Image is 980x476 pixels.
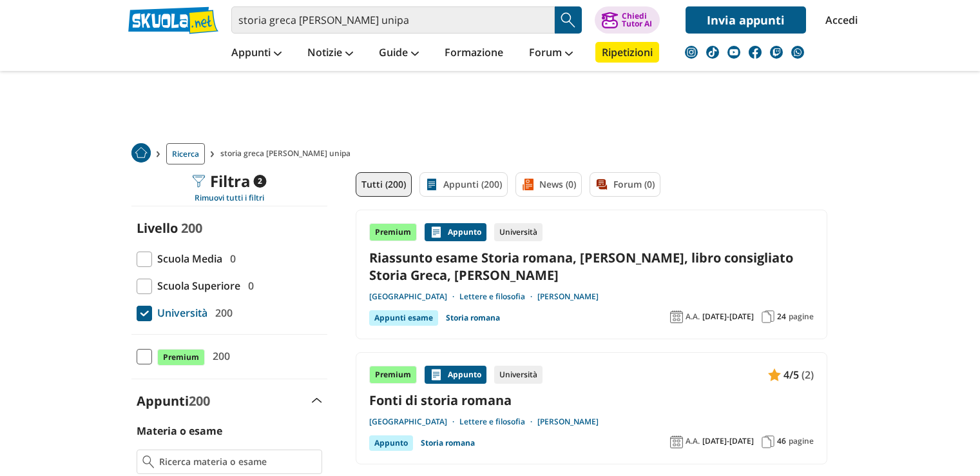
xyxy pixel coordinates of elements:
[768,368,781,381] img: Appunti contenuto
[595,6,660,34] button: ChiediTutor AI
[225,250,236,267] span: 0
[430,226,443,239] img: Appunti contenuto
[446,310,500,326] a: Storia romana
[686,6,806,34] a: Invia appunti
[207,348,230,364] span: 200
[369,366,417,384] div: Premium
[210,304,233,321] span: 200
[369,392,814,409] a: Fonti di storia romana
[702,312,754,322] span: [DATE]-[DATE]
[369,249,814,284] a: Riassunto esame Storia romana, [PERSON_NAME], libro consigliato Storia Greca, [PERSON_NAME]
[356,172,412,197] a: Tutti (200)
[762,435,774,448] img: Pagine
[369,223,417,241] div: Premium
[166,143,205,164] a: Ricerca
[802,366,814,383] span: (2)
[152,250,222,267] span: Scuola Media
[369,435,413,451] div: Appunto
[441,42,506,65] a: Formazione
[670,435,683,448] img: Anno accademico
[727,46,740,59] img: youtube
[231,6,555,34] input: Cerca appunti, riassunti o versioni
[425,366,486,384] div: Appunto
[131,143,151,163] img: Home
[131,143,151,164] a: Home
[192,172,266,190] div: Filtra
[494,366,543,384] div: Università
[791,46,804,59] img: WhatsApp
[685,46,698,59] img: instagram
[762,310,774,323] img: Pagine
[159,455,316,468] input: Ricerca materia o esame
[131,193,327,203] div: Rimuovi tutti i filtri
[137,219,178,237] label: Livello
[376,42,422,65] a: Guide
[622,12,652,28] div: Chiedi Tutor AI
[430,368,443,381] img: Appunti contenuto
[770,46,783,59] img: twitch
[189,392,210,410] span: 200
[706,46,719,59] img: tiktok
[421,435,475,451] a: Storia romana
[312,398,322,403] img: Apri e chiudi sezione
[825,6,852,34] a: Accedi
[425,223,486,241] div: Appunto
[555,6,582,34] button: Search Button
[253,175,266,188] span: 2
[137,424,222,438] label: Materia o esame
[494,223,543,241] div: Università
[459,292,537,302] a: Lettere e filosofia
[459,417,537,427] a: Lettere e filosofia
[192,175,205,188] img: Filtra filtri mobile
[749,46,762,59] img: facebook
[142,455,155,468] img: Ricerca materia o esame
[526,42,576,65] a: Forum
[425,178,438,191] img: Appunti filtro contenuto
[243,277,254,294] span: 0
[419,172,508,197] a: Appunti (200)
[181,219,202,237] span: 200
[152,277,240,294] span: Scuola Superiore
[304,42,356,65] a: Notizie
[228,42,285,65] a: Appunti
[777,436,786,446] span: 46
[157,349,205,366] span: Premium
[777,312,786,322] span: 24
[220,143,356,164] span: storia greca [PERSON_NAME] unipa
[152,304,207,321] span: Università
[686,312,700,322] span: A.A.
[789,312,814,322] span: pagine
[670,310,683,323] img: Anno accademico
[686,436,700,446] span: A.A.
[789,436,814,446] span: pagine
[537,292,599,302] a: [PERSON_NAME]
[369,310,438,326] div: Appunti esame
[783,366,799,383] span: 4/5
[137,392,210,410] label: Appunti
[595,42,659,63] a: Ripetizioni
[369,417,459,427] a: [GEOGRAPHIC_DATA]
[537,417,599,427] a: [PERSON_NAME]
[559,10,578,30] img: Cerca appunti, riassunti o versioni
[369,292,459,302] a: [GEOGRAPHIC_DATA]
[702,436,754,446] span: [DATE]-[DATE]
